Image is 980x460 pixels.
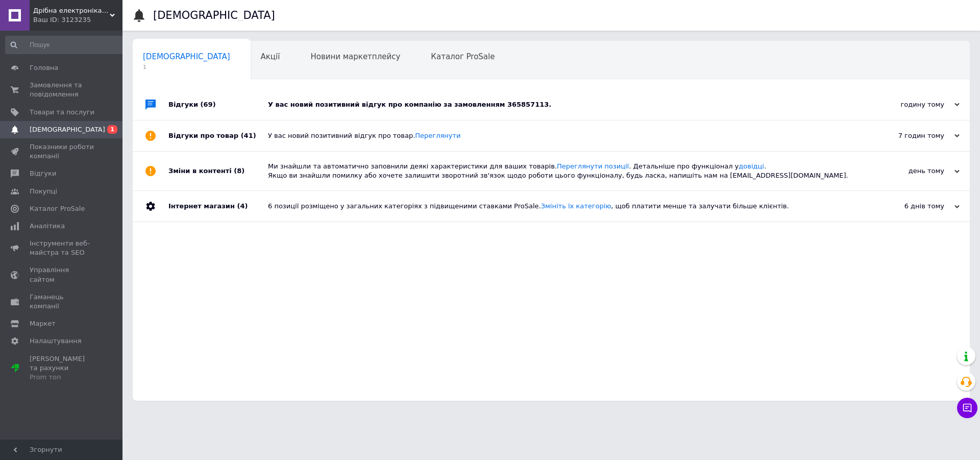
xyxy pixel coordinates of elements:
span: [PERSON_NAME] та рахунки [30,354,94,382]
span: Головна [30,63,58,72]
div: Ми знайшли та автоматично заповнили деякі характеристики для ваших товарів. . Детальніше про функ... [268,162,857,180]
span: Інструменти веб-майстра та SEO [30,239,94,257]
span: Дрібна електроніка та посуд для вашого дому [33,6,110,15]
div: Інтернет магазин [168,191,268,222]
div: 7 годин тому [857,131,960,140]
span: 1 [107,125,117,134]
div: Ваш ID: 3123235 [33,15,122,25]
span: Покупці [30,187,57,196]
span: Замовлення та повідомлення [30,81,94,99]
a: Переглянути [415,132,460,139]
span: Каталог ProSale [431,52,495,61]
span: Управління сайтом [30,265,94,284]
span: (69) [201,101,216,108]
span: 1 [143,63,230,71]
span: Показники роботи компанії [30,142,94,161]
span: (8) [234,167,244,175]
div: день тому [857,166,960,176]
span: Каталог ProSale [30,204,85,213]
span: Акції [261,52,280,61]
span: Товари та послуги [30,108,94,117]
span: Аналітика [30,222,65,231]
span: (4) [237,202,248,210]
span: (41) [241,132,256,139]
a: Переглянути позиції [557,162,629,170]
button: Чат з покупцем [957,398,977,418]
span: Гаманець компанії [30,293,94,311]
div: годину тому [857,100,960,109]
div: Prom топ [30,373,94,382]
span: Новини маркетплейсу [310,52,400,61]
div: У вас новий позитивний відгук про товар. [268,131,857,140]
span: [DEMOGRAPHIC_DATA] [30,125,105,134]
input: Пошук [5,36,126,54]
a: довідці [739,162,764,170]
span: [DEMOGRAPHIC_DATA] [143,52,230,61]
div: Відгуки [168,89,268,120]
div: У вас новий позитивний відгук про компанію за замовленням 365857113. [268,100,857,109]
a: Змініть їх категорію [541,202,611,210]
span: Відгуки [30,169,56,178]
span: Маркет [30,319,56,328]
div: 6 днів тому [857,202,960,211]
div: Відгуки про товар [168,120,268,151]
div: Зміни в контенті [168,152,268,190]
span: Налаштування [30,336,82,346]
h1: [DEMOGRAPHIC_DATA] [153,9,275,21]
div: 6 позиції розміщено у загальних категоріях з підвищеними ставками ProSale. , щоб платити менше та... [268,202,857,211]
